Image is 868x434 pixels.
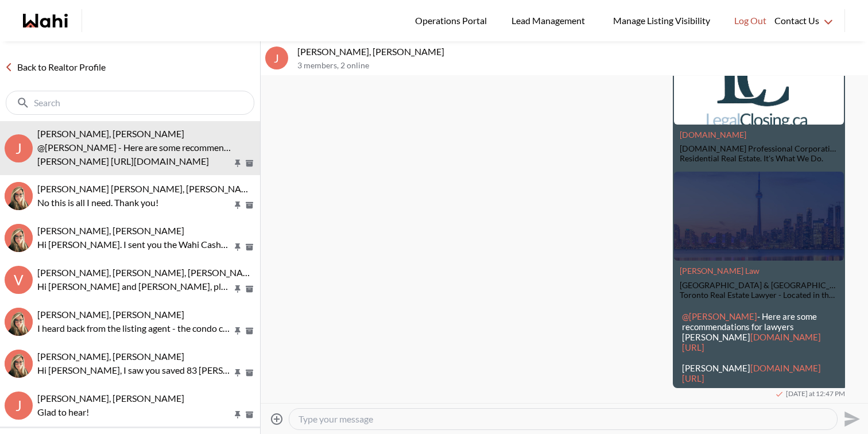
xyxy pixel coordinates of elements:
button: Pin [232,242,243,252]
img: M [5,350,33,378]
div: Toronto Real Estate Lawyer - Located in the [GEOGRAPHIC_DATA], [GEOGRAPHIC_DATA], [PERSON_NAME] L... [680,290,838,300]
img: Toronto & Greater Toronto Area (GTA) Real Estate Lawyer [674,172,844,261]
span: Lead Management [511,13,589,28]
a: [DOMAIN_NAME][URL] [682,332,821,352]
div: [GEOGRAPHIC_DATA] & [GEOGRAPHIC_DATA] Area (GTA) Real Estate Lawyer [680,281,838,290]
div: Residential Real Estate. It's What We Do. [680,154,838,164]
button: Archive [243,200,255,210]
a: [DOMAIN_NAME][URL] [682,363,821,383]
div: J [5,392,33,420]
img: V [5,308,33,336]
span: Log Out [734,13,766,28]
p: - Here are some recommendations for lawyers [PERSON_NAME] [682,311,836,352]
p: 3 members , 2 online [297,61,863,71]
div: J [5,134,33,162]
textarea: Type your message [299,413,828,425]
button: Archive [243,158,255,168]
p: I heard back from the listing agent - the condo corp has scheduled these improvements and it is n... [37,321,232,335]
span: [PERSON_NAME], [PERSON_NAME] [37,309,184,320]
span: @[PERSON_NAME] [682,311,757,321]
button: Archive [243,284,255,294]
img: Legalclosing.ca Professional Corporation [674,36,844,125]
div: David Rodriguez, Barbara [5,224,33,252]
button: Pin [232,284,243,294]
a: Wahi homepage [23,14,68,28]
span: Manage Listing Visibility [610,13,714,28]
div: V [5,266,33,294]
span: [PERSON_NAME], [PERSON_NAME] [37,128,184,139]
button: Archive [243,368,255,378]
a: Attachment [680,266,759,276]
span: Operations Portal [415,13,491,28]
button: Archive [243,410,255,420]
button: Archive [243,326,255,336]
div: J [265,46,288,69]
img: J [5,182,33,210]
div: [DOMAIN_NAME] Professional Corporation [680,144,838,154]
span: [PERSON_NAME] [PERSON_NAME], [PERSON_NAME] [37,183,258,194]
p: No this is all I need. Thank you! [37,196,232,210]
button: Pin [232,326,243,336]
p: Glad to hear! [37,405,232,419]
button: Pin [232,158,243,168]
button: Pin [232,368,243,378]
p: Hi [PERSON_NAME] and [PERSON_NAME], please disregard the last message. We’re currently looking in... [37,280,232,293]
div: Maria Awad, Barb [5,350,33,378]
div: Volodymyr Vozniak, Barb [5,308,33,336]
button: Pin [232,410,243,420]
p: Hi [PERSON_NAME]. I sent you the Wahi Cashback Form to sign and if you could send me a VOID chequ... [37,238,232,251]
p: Hi [PERSON_NAME], I saw you saved 83 [PERSON_NAME] Terr in [GEOGRAPHIC_DATA]. Would you like to s... [37,363,232,377]
p: [PERSON_NAME] [URL][DOMAIN_NAME] [37,154,232,168]
div: Jeremy Tod, Barbara [5,182,33,210]
p: @[PERSON_NAME] - Here are some recommendations for lawyers [PERSON_NAME] [URL][DOMAIN_NAME] [37,141,232,154]
a: Attachment [680,130,746,139]
span: [PERSON_NAME], [PERSON_NAME], [PERSON_NAME] [37,267,259,278]
button: Pin [232,200,243,210]
button: Send [838,406,863,432]
span: [PERSON_NAME], [PERSON_NAME] [37,393,184,404]
p: [PERSON_NAME], [PERSON_NAME] [297,46,863,57]
time: 2025-09-15T16:47:42.516Z [786,389,845,398]
input: Search [34,97,228,108]
img: D [5,224,33,252]
button: Archive [243,242,255,252]
span: [PERSON_NAME], [PERSON_NAME] [37,351,184,362]
span: [PERSON_NAME], [PERSON_NAME] [37,225,184,236]
p: [PERSON_NAME] [682,363,836,383]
